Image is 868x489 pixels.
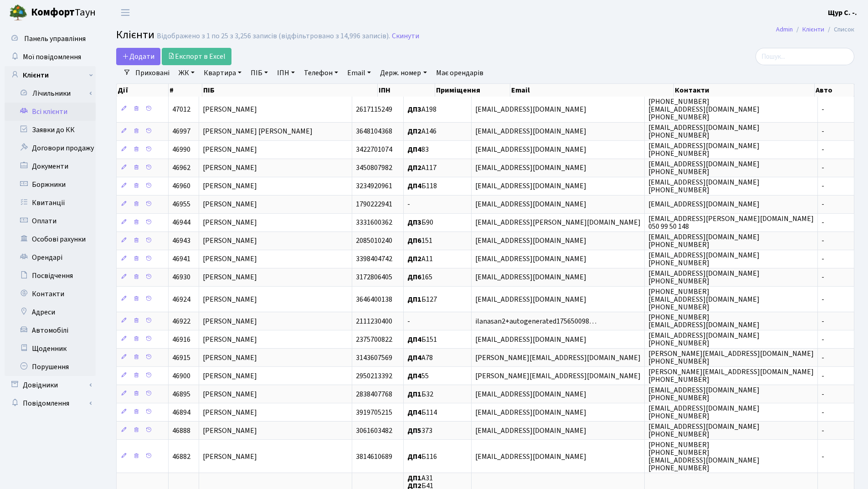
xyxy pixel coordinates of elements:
[475,316,596,326] span: ilanasan2+autogenerated175650098…
[815,84,854,97] th: Авто
[172,254,190,264] span: 46941
[407,145,429,155] span: 83
[203,254,257,264] span: [PERSON_NAME]
[172,353,190,363] span: 46915
[356,254,392,264] span: 3398404742
[5,103,96,121] a: Всі клієнти
[172,316,190,326] span: 46922
[356,316,392,326] span: 2111230400
[5,376,96,394] a: Довідники
[822,371,824,381] span: -
[407,254,421,264] b: ДП2
[172,294,190,304] span: 46924
[648,214,814,232] span: [EMAIL_ADDRESS][PERSON_NAME][DOMAIN_NAME] 050 99 50 148
[203,389,257,399] span: [PERSON_NAME]
[407,426,421,436] b: ДП5
[407,335,437,345] span: Б151
[776,25,793,34] a: Admin
[5,267,96,285] a: Посвідчення
[203,236,257,246] span: [PERSON_NAME]
[822,163,824,173] span: -
[407,273,421,283] b: ДП6
[5,285,96,303] a: Контакти
[378,84,435,97] th: ІПН
[169,84,202,97] th: #
[407,218,421,228] b: ДП3
[203,407,257,417] span: [PERSON_NAME]
[407,127,421,137] b: ДП2
[203,104,257,114] span: [PERSON_NAME]
[203,371,257,381] span: [PERSON_NAME]
[828,8,857,18] b: Щур С. -.
[822,273,824,283] span: -
[203,218,257,228] span: [PERSON_NAME]
[356,236,392,246] span: 2085010240
[162,48,231,65] a: Експорт в Excel
[648,330,760,348] span: [EMAIL_ADDRESS][DOMAIN_NAME] [PHONE_NUMBER]
[356,181,392,191] span: 3234920961
[822,407,824,417] span: -
[203,181,257,191] span: [PERSON_NAME]
[475,236,586,246] span: [EMAIL_ADDRESS][DOMAIN_NAME]
[203,316,257,326] span: [PERSON_NAME]
[157,32,390,41] div: Відображено з 1 по 25 з 3,256 записів (відфільтровано з 14,996 записів).
[755,48,854,65] input: Пошук...
[648,287,760,312] span: [PHONE_NUMBER] [EMAIL_ADDRESS][DOMAIN_NAME] [PHONE_NUMBER]
[407,127,437,137] span: А146
[407,452,421,462] b: ДП4
[822,335,824,345] span: -
[203,452,257,462] span: [PERSON_NAME]
[356,163,392,173] span: 3450807982
[132,65,173,81] a: Приховані
[203,127,313,137] span: [PERSON_NAME] [PERSON_NAME]
[475,452,586,462] span: [EMAIL_ADDRESS][DOMAIN_NAME]
[172,163,190,173] span: 46962
[648,250,760,268] span: [EMAIL_ADDRESS][DOMAIN_NAME] [PHONE_NUMBER]
[407,407,437,417] span: Б114
[674,84,815,97] th: Контакти
[300,65,342,81] a: Телефон
[648,440,760,473] span: [PHONE_NUMBER] [PHONE_NUMBER] [EMAIL_ADDRESS][DOMAIN_NAME] [PHONE_NUMBER]
[172,127,190,137] span: 46997
[475,254,586,264] span: [EMAIL_ADDRESS][DOMAIN_NAME]
[172,335,190,345] span: 46916
[648,268,760,286] span: [EMAIL_ADDRESS][DOMAIN_NAME] [PHONE_NUMBER]
[356,273,392,283] span: 3172806405
[172,371,190,381] span: 46900
[475,218,641,228] span: [EMAIL_ADDRESS][PERSON_NAME][DOMAIN_NAME]
[407,473,421,483] b: ДП1
[122,51,154,62] span: Додати
[822,389,824,399] span: -
[5,139,96,157] a: Договори продажу
[822,426,824,436] span: -
[475,389,586,399] span: [EMAIL_ADDRESS][DOMAIN_NAME]
[475,294,586,304] span: [EMAIL_ADDRESS][DOMAIN_NAME]
[31,5,75,20] b: Комфорт
[407,163,421,173] b: ДП2
[5,66,96,84] a: Клієнти
[356,104,392,114] span: 2617115249
[172,407,190,417] span: 46894
[407,254,433,264] span: А11
[432,65,487,81] a: Має орендарів
[5,248,96,267] a: Орендарі
[203,163,257,173] span: [PERSON_NAME]
[407,389,421,399] b: ДП1
[356,200,392,210] span: 1790222941
[172,452,190,462] span: 46882
[822,353,824,363] span: -
[648,403,760,421] span: [EMAIL_ADDRESS][DOMAIN_NAME] [PHONE_NUMBER]
[5,212,96,230] a: Оплати
[475,426,586,436] span: [EMAIL_ADDRESS][DOMAIN_NAME]
[648,422,760,439] span: [EMAIL_ADDRESS][DOMAIN_NAME] [PHONE_NUMBER]
[5,175,96,194] a: Боржники
[475,127,586,137] span: [EMAIL_ADDRESS][DOMAIN_NAME]
[114,5,137,20] button: Переключити навігацію
[762,20,868,39] nav: breadcrumb
[822,127,824,137] span: -
[5,121,96,139] a: Заявки до КК
[116,27,154,43] span: Клієнти
[203,353,257,363] span: [PERSON_NAME]
[648,123,760,140] span: [EMAIL_ADDRESS][DOMAIN_NAME] [PHONE_NUMBER]
[356,452,392,462] span: 3814610689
